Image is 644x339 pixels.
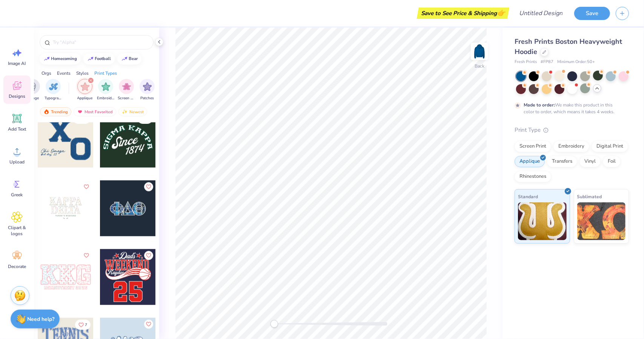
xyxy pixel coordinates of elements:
[85,323,87,327] span: 7
[76,70,89,77] div: Styles
[122,109,128,114] img: newest.gif
[101,82,110,91] img: Embroidery Image
[515,126,629,134] div: Print Type
[9,93,25,99] span: Designs
[118,96,135,101] span: Screen Print
[117,53,141,65] button: bear
[11,192,23,198] span: Greek
[94,70,117,77] div: Print Types
[118,79,135,101] button: filter button
[140,79,155,101] button: filter button
[524,102,616,115] div: We make this product in this color to order, which means it takes 4 weeks.
[143,82,152,91] img: Patches Image
[515,156,545,167] div: Applique
[97,79,114,101] button: filter button
[77,79,93,101] button: filter button
[515,171,551,182] div: Rhinestones
[44,57,50,61] img: trend_line.gif
[77,79,93,101] div: filter for Applique
[45,96,62,101] span: Typography
[577,193,602,200] span: Sublimated
[82,182,91,191] button: Like
[603,156,621,167] div: Foil
[82,251,91,260] button: Like
[271,320,278,328] div: Accessibility label
[574,7,610,20] button: Save
[88,57,94,61] img: trend_line.gif
[43,109,49,114] img: trending.gif
[518,202,567,240] img: Standard
[81,82,89,91] img: Applique Image
[472,44,487,59] img: Back
[49,82,58,91] img: Typography Image
[579,156,601,167] div: Vinyl
[515,59,537,65] span: Fresh Prints
[77,109,83,114] img: most_fav.gif
[52,39,149,46] input: Try "Alpha"
[475,63,484,69] div: Back
[518,193,538,200] span: Standard
[83,53,115,65] button: football
[118,79,135,101] div: filter for Screen Print
[74,107,116,116] div: Most Favorited
[40,107,71,116] div: Trending
[513,6,569,21] input: Untitled Design
[45,79,62,101] div: filter for Typography
[140,96,154,101] span: Patches
[592,141,628,152] div: Digital Print
[497,8,505,17] span: 👉
[40,53,81,65] button: homecoming
[95,57,111,61] div: football
[118,107,147,116] div: Newest
[8,60,26,66] span: Image AI
[97,96,114,101] span: Embroidery
[515,141,551,152] div: Screen Print
[140,79,155,101] div: filter for Patches
[577,202,626,240] img: Sublimated
[144,182,153,191] button: Like
[541,59,553,65] span: # FP87
[524,102,555,108] strong: Made to order:
[77,96,93,101] span: Applique
[515,37,622,56] span: Fresh Prints Boston Heavyweight Hoodie
[419,8,507,19] div: Save to See Price & Shipping
[557,59,595,65] span: Minimum Order: 50 +
[8,263,26,270] span: Decorate
[121,57,128,61] img: trend_line.gif
[57,70,71,77] div: Events
[144,320,153,329] button: Like
[553,141,589,152] div: Embroidery
[5,225,29,237] span: Clipart & logos
[9,159,25,165] span: Upload
[8,126,26,132] span: Add Text
[28,316,55,323] strong: Need help?
[122,82,131,91] img: Screen Print Image
[97,79,114,101] div: filter for Embroidery
[129,57,138,61] div: bear
[45,79,62,101] button: filter button
[41,70,51,77] div: Orgs
[51,57,77,61] div: homecoming
[75,320,91,330] button: Like
[144,251,153,260] button: Like
[547,156,577,167] div: Transfers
